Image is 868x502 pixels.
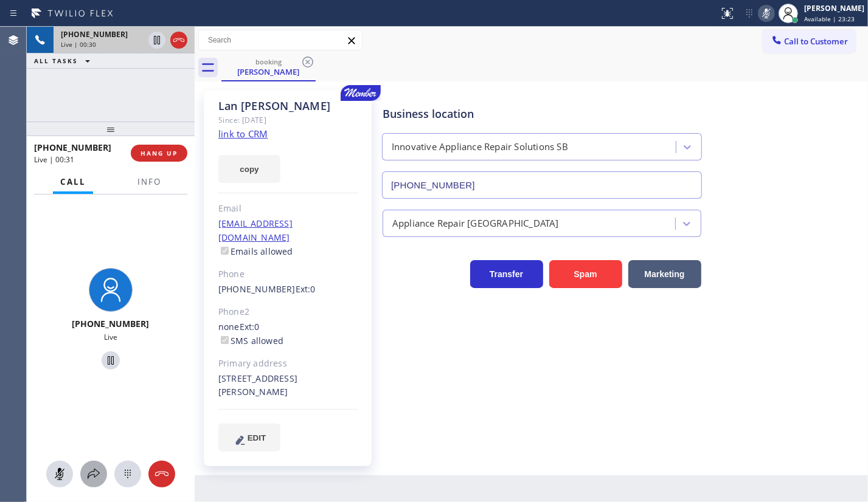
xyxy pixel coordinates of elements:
[141,149,178,157] span: HANG UP
[218,283,296,295] a: [PHONE_NUMBER]
[804,15,855,23] span: Available | 23:23
[296,283,316,295] span: Ext: 0
[223,57,314,66] div: booking
[218,335,283,346] label: SMS allowed
[131,145,187,162] button: HANG UP
[218,128,268,140] a: link to CRM
[148,461,175,487] button: Hang up
[392,140,568,154] div: Innovative Appliance Repair Solutions SB
[784,36,848,47] span: Call to Customer
[170,32,187,49] button: Hang up
[218,305,358,319] div: Phone2
[218,267,358,281] div: Phone
[148,32,165,49] button: Hold Customer
[114,461,141,487] button: Open dialpad
[72,318,150,329] span: [PHONE_NUMBER]
[218,357,358,371] div: Primary address
[804,3,864,13] div: [PERSON_NAME]
[80,461,107,487] button: Open directory
[392,216,559,230] div: Appliance Repair [GEOGRAPHIC_DATA]
[199,30,362,50] input: Search
[60,176,86,187] span: Call
[34,154,74,165] span: Live | 00:31
[218,424,280,452] button: EDIT
[34,142,111,153] span: [PHONE_NUMBER]
[61,29,128,40] span: [PHONE_NUMBER]
[221,247,229,255] input: Emails allowed
[218,113,358,127] div: Since: [DATE]
[34,57,78,65] span: ALL TASKS
[218,155,280,183] button: copy
[130,170,168,194] button: Info
[218,99,358,113] div: Lan [PERSON_NAME]
[218,372,358,400] div: [STREET_ADDRESS][PERSON_NAME]
[104,332,117,342] span: Live
[223,66,314,77] div: [PERSON_NAME]
[137,176,161,187] span: Info
[218,246,293,257] label: Emails allowed
[383,106,701,122] div: Business location
[240,321,260,332] span: Ext: 0
[628,260,701,288] button: Marketing
[248,433,266,442] span: EDIT
[470,260,543,288] button: Transfer
[218,218,293,243] a: [EMAIL_ADDRESS][DOMAIN_NAME]
[221,336,229,344] input: SMS allowed
[223,54,314,80] div: Lan Chen
[27,53,102,68] button: ALL TASKS
[218,320,358,348] div: none
[46,461,73,487] button: Mute
[61,40,96,49] span: Live | 00:30
[53,170,93,194] button: Call
[763,30,856,53] button: Call to Customer
[102,351,120,370] button: Hold Customer
[549,260,622,288] button: Spam
[218,202,358,216] div: Email
[382,171,702,199] input: Phone Number
[758,5,775,22] button: Mute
